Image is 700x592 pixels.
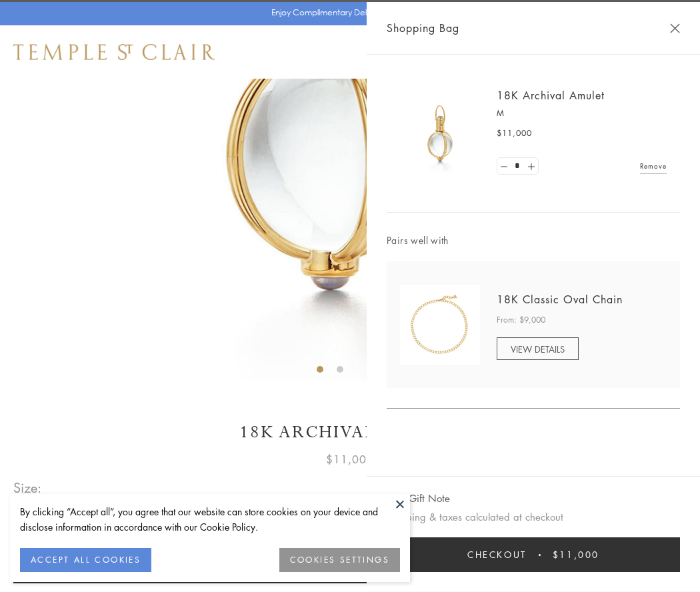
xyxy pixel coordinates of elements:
[326,451,374,468] span: $11,000
[387,19,459,37] span: Shopping Bag
[387,509,680,525] p: Shipping & taxes calculated at checkout
[13,477,43,499] span: Size:
[553,547,599,562] span: $11,000
[387,233,680,248] span: Pairs well with
[400,285,480,365] img: N88865-OV18
[279,548,400,572] button: COOKIES SETTINGS
[497,337,579,360] a: VIEW DETAILS
[497,158,511,175] a: Set quantity to 0
[497,107,667,120] p: M
[670,23,680,33] button: Close Shopping Bag
[511,343,565,355] span: VIEW DETAILS
[497,292,623,307] a: 18K Classic Oval Chain
[524,158,537,175] a: Set quantity to 2
[387,490,450,507] button: Add Gift Note
[640,159,667,173] a: Remove
[497,88,605,103] a: 18K Archival Amulet
[497,127,532,140] span: $11,000
[13,421,687,444] h1: 18K Archival Amulet
[20,548,151,572] button: ACCEPT ALL COOKIES
[400,93,480,173] img: 18K Archival Amulet
[271,6,423,19] p: Enjoy Complimentary Delivery & Returns
[497,313,545,327] span: From: $9,000
[467,547,527,562] span: Checkout
[387,537,680,572] button: Checkout $11,000
[20,504,400,535] div: By clicking “Accept all”, you agree that our website can store cookies on your device and disclos...
[13,44,215,60] img: Temple St. Clair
